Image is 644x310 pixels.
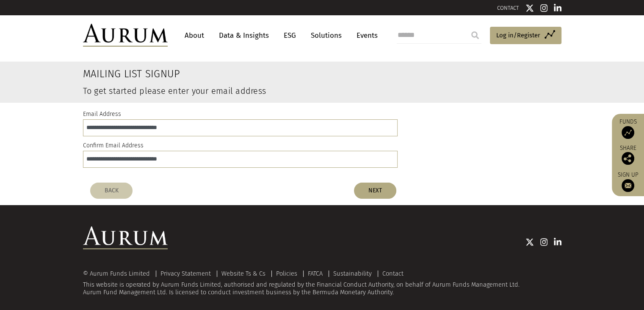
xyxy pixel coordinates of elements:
a: CONTACT [497,5,519,11]
img: Twitter icon [525,4,534,12]
button: BACK [90,183,133,199]
img: Instagram icon [540,238,548,246]
img: Sign up to our newsletter [622,179,634,192]
a: Policies [276,270,297,277]
img: Aurum [83,24,168,47]
span: Log in/Register [496,30,540,40]
a: Log in/Register [490,27,561,45]
img: Linkedin icon [554,238,561,246]
a: Events [352,28,378,43]
img: Twitter icon [525,238,534,246]
a: About [180,28,208,43]
a: Sign up [616,171,640,192]
div: © Aurum Funds Limited [83,271,154,277]
label: Email Address [83,109,121,119]
a: ESG [279,28,300,43]
label: Confirm Email Address [83,141,144,151]
div: This website is operated by Aurum Funds Limited, authorised and regulated by the Financial Conduc... [83,271,561,296]
img: Aurum Logo [83,226,168,249]
a: Sustainability [333,270,372,277]
a: FATCA [308,270,323,277]
img: Instagram icon [540,4,548,12]
a: Data & Insights [215,28,273,43]
input: Submit [467,27,484,44]
h3: To get started please enter your email address [83,87,480,95]
a: Funds [616,118,640,139]
img: Access Funds [622,126,634,139]
a: Website Ts & Cs [221,270,265,277]
div: Share [616,145,640,165]
h2: Mailing List Signup [83,68,480,80]
img: Linkedin icon [554,4,561,12]
button: NEXT [354,183,396,199]
a: Privacy Statement [160,270,211,277]
a: Solutions [307,28,346,43]
a: Contact [382,270,404,277]
img: Share this post [622,152,634,165]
